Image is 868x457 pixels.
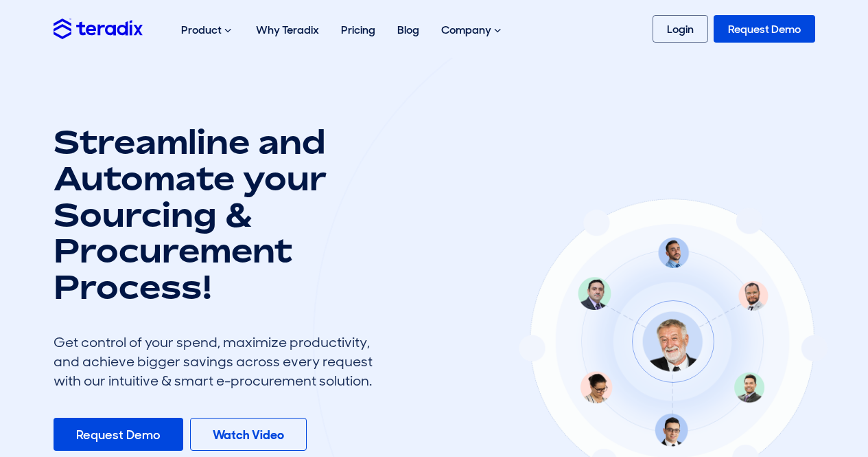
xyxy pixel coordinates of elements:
[54,19,143,38] img: Teradix logo
[54,418,183,451] a: Request Demo
[54,124,383,305] h1: Streamline and Automate your Sourcing & Procurement Process!
[245,8,330,52] a: Why Teradix
[714,15,815,43] a: Request Demo
[170,8,245,52] div: Product
[54,333,383,390] div: Get control of your spend, maximize productivity, and achieve bigger savings across every request...
[330,8,386,52] a: Pricing
[386,8,430,52] a: Blog
[213,427,284,443] b: Watch Video
[653,15,708,43] a: Login
[190,418,307,451] a: Watch Video
[430,8,515,52] div: Company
